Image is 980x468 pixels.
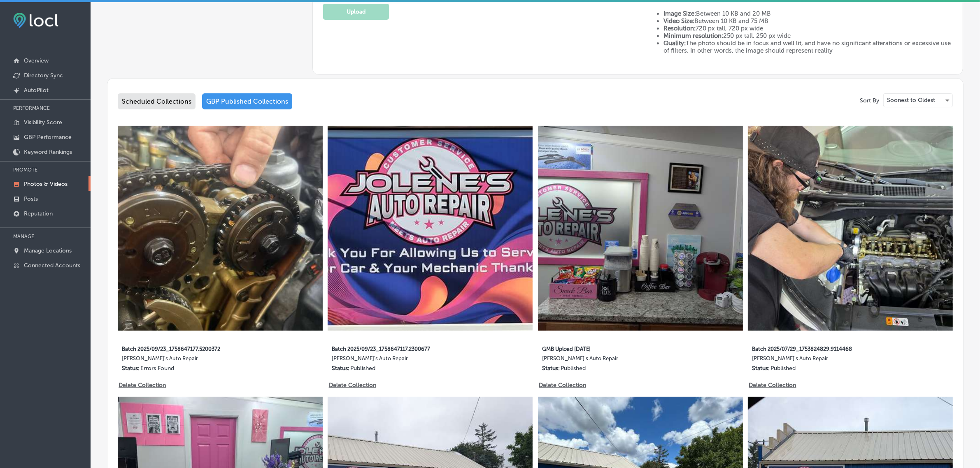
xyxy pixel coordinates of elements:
li: Between 10 KB and 75 MB [663,17,952,25]
p: Status: [332,365,349,372]
img: Collection thumbnail [328,126,533,331]
p: Posts [24,195,38,202]
strong: Image Size: [663,10,696,17]
p: Directory Sync [24,72,63,79]
p: Status: [542,365,560,372]
label: Batch 2025/07/29_1753824829.9114468 [752,341,899,355]
img: Collection thumbnail [538,126,743,331]
p: Delete Collection [329,382,375,389]
strong: Quality: [663,39,686,47]
label: Batch 2025/09/23_1758647117.2300677 [332,341,479,355]
strong: Video Size: [663,17,694,25]
li: The photo should be in focus and well lit, and have no significant alterations or excessive use o... [663,39,952,54]
p: Published [561,365,586,372]
img: Collection thumbnail [748,126,953,331]
p: Sort By [860,97,879,104]
p: Delete Collection [119,382,165,389]
label: GMB Upload [DATE] [542,341,689,355]
div: Soonest to Oldest [884,94,952,107]
label: [PERSON_NAME]'s Auto Repair [332,355,479,365]
p: Overview [24,57,49,64]
p: Keyword Rankings [24,148,72,155]
p: Visibility Score [24,119,62,126]
p: Delete Collection [749,382,796,389]
label: Batch 2025/09/23_1758647177.5200372 [122,341,269,355]
p: Manage Locations [24,247,72,254]
div: GBP Published Collections [202,93,292,109]
p: Published [770,365,796,372]
p: AutoPilot [24,87,49,94]
p: Errors Found [140,365,174,372]
p: Status: [122,365,140,372]
strong: Minimum resolution: [663,32,723,39]
p: Status: [752,365,770,372]
p: Connected Accounts [24,262,80,269]
img: fda3e92497d09a02dc62c9cd864e3231.png [13,13,58,28]
p: Delete Collection [539,382,585,389]
strong: Resolution: [663,25,696,32]
li: 250 px tall, 250 px wide [663,32,952,39]
li: Between 10 KB and 20 MB [663,10,952,17]
p: Photos & Videos [24,181,68,188]
p: Soonest to Oldest [887,96,935,104]
label: [PERSON_NAME]'s Auto Repair [542,355,689,365]
p: Published [350,365,375,372]
label: [PERSON_NAME]'s Auto Repair [752,355,899,365]
button: Upload [323,4,389,20]
label: [PERSON_NAME]'s Auto Repair [122,355,269,365]
p: Reputation [24,210,53,217]
li: 720 px tall, 720 px wide [663,25,952,32]
p: GBP Performance [24,134,72,141]
div: Scheduled Collections [118,93,196,109]
img: Collection thumbnail [118,126,323,331]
